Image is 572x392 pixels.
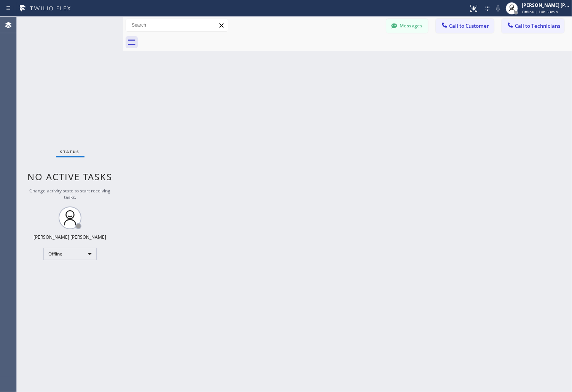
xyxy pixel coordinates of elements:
div: Offline [43,248,97,260]
button: Messages [386,19,428,33]
span: Call to Customer [449,22,489,29]
span: Change activity state to start receiving tasks. [30,187,111,200]
span: Status [61,149,80,154]
span: No active tasks [28,170,113,183]
button: Mute [493,3,503,14]
input: Search [126,19,228,31]
div: [PERSON_NAME] [PERSON_NAME] [34,234,107,240]
span: Offline | 14h 53min [522,9,558,14]
span: Call to Technicians [515,22,560,29]
div: [PERSON_NAME] [PERSON_NAME] [522,2,570,8]
button: Call to Technicians [502,19,564,33]
button: Call to Customer [436,19,494,33]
